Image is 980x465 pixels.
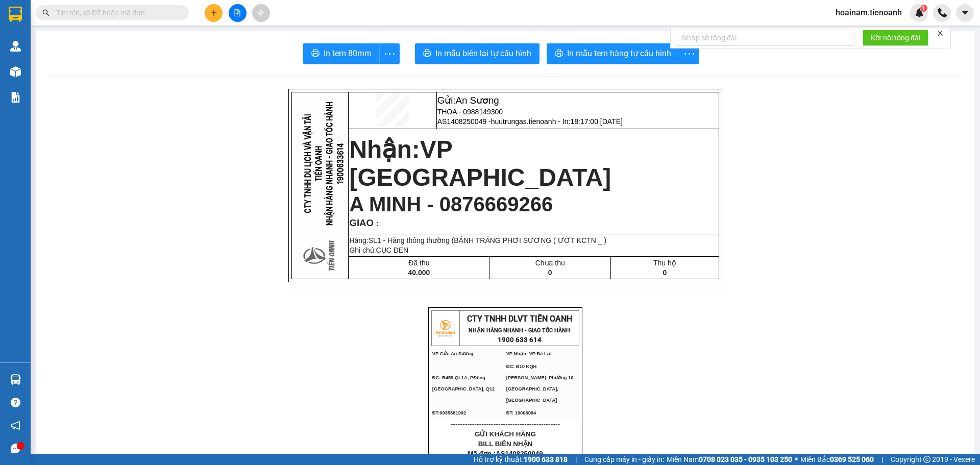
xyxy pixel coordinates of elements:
span: 0 [663,268,667,277]
span: CTY TNHH DLVT TIẾN OANH [467,314,572,324]
img: logo-vxr [9,7,22,22]
sup: 1 [920,5,927,12]
button: plus [205,4,223,22]
span: Kết nối tổng đài [871,32,920,43]
span: A MINH - 0876669266 [349,193,553,215]
span: : [374,219,379,228]
span: 0 [548,268,552,277]
span: copyright [923,456,930,463]
span: Mã đơn : [468,450,543,457]
span: GỬI KHÁCH HÀNG [475,430,536,438]
span: huutrungas.tienoanh - In: [491,117,623,126]
span: 1 [922,5,925,12]
span: In tem 80mm [324,47,372,60]
span: CỤC ĐEN [376,246,409,254]
span: THOA - 0988149300 [437,108,503,116]
input: Nhập số tổng đài [676,30,854,46]
span: Ghi chú: [349,246,408,254]
span: Chưa thu [535,259,565,267]
strong: Nhận: [349,136,611,191]
button: caret-down [956,4,974,22]
span: Cung cấp máy in - giấy in: [584,454,664,465]
button: printerIn mẫu biên lai tự cấu hình [415,43,540,64]
span: In mẫu biên lai tự cấu hình [435,47,531,60]
span: caret-down [961,8,970,17]
span: ĐT:0935881992 [432,410,466,415]
span: ---------------------------------------------- [451,420,560,428]
span: more [380,47,399,60]
span: GIAO [349,217,374,228]
span: VP Gửi: An Sương [432,351,474,356]
span: Gửi: [437,95,499,106]
span: ⚪️ [795,457,798,461]
span: message [11,444,20,453]
strong: 0708 023 035 - 0935 103 250 [699,455,792,463]
span: 40.000 [408,268,430,277]
span: ĐT: 19006084 [506,410,536,415]
img: warehouse-icon [10,41,21,52]
span: Hàng:SL [349,236,606,244]
span: 1 - Hàng thông thường (BÁNH TRÁNG PHƠI SƯƠNG ( ƯỚT KCTN _ ) [377,236,606,244]
span: Đã thu [408,259,429,267]
button: more [679,43,699,64]
span: more [679,47,699,60]
span: | [881,454,883,465]
button: more [379,43,400,64]
span: AS1408250049 [496,450,543,457]
img: phone-icon [938,8,947,17]
span: aim [257,9,264,16]
span: 18:17:00 [DATE] [570,117,622,126]
span: ĐC: B459 QL1A, PĐông [GEOGRAPHIC_DATA], Q12 [432,375,495,391]
span: question-circle [11,398,20,407]
button: Kết nối tổng đài [863,30,928,46]
span: search [42,9,50,16]
span: file-add [234,9,241,16]
span: VP [GEOGRAPHIC_DATA] [349,136,611,191]
span: Hỗ trợ kỹ thuật: [474,454,568,465]
button: printerIn mẫu tem hàng tự cấu hình [547,43,679,64]
span: plus [210,9,217,16]
span: hoainam.tienoanh [827,6,910,19]
span: | [575,454,577,465]
img: warehouse-icon [10,66,21,77]
button: aim [252,4,270,22]
span: BILL BIÊN NHẬN [478,440,533,448]
strong: NHẬN HÀNG NHANH - GIAO TỐC HÀNH [469,327,570,334]
span: notification [11,421,20,430]
strong: 1900 633 818 [524,455,568,463]
span: ĐC: B10 KQH [PERSON_NAME], Phường 10, [GEOGRAPHIC_DATA], [GEOGRAPHIC_DATA] [506,364,575,403]
img: icon-new-feature [915,8,924,17]
span: printer [555,49,563,59]
strong: 1900 633 614 [498,336,542,344]
span: Miền Bắc [800,454,874,465]
span: AS1408250049 - [437,117,623,126]
span: close [937,30,944,37]
span: printer [423,49,431,59]
button: printerIn tem 80mm [303,43,380,64]
input: Tìm tên, số ĐT hoặc mã đơn [56,7,177,18]
span: Thu hộ [653,259,676,267]
span: Miền Nam [667,454,792,465]
strong: 0369 525 060 [830,455,874,463]
img: warehouse-icon [10,374,21,385]
img: logo [432,315,458,341]
span: In mẫu tem hàng tự cấu hình [567,47,671,60]
span: VP Nhận: VP Đà Lạt [506,351,552,356]
span: An Sương [456,95,499,106]
span: printer [311,49,320,59]
img: solution-icon [10,92,21,103]
button: file-add [229,4,247,22]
